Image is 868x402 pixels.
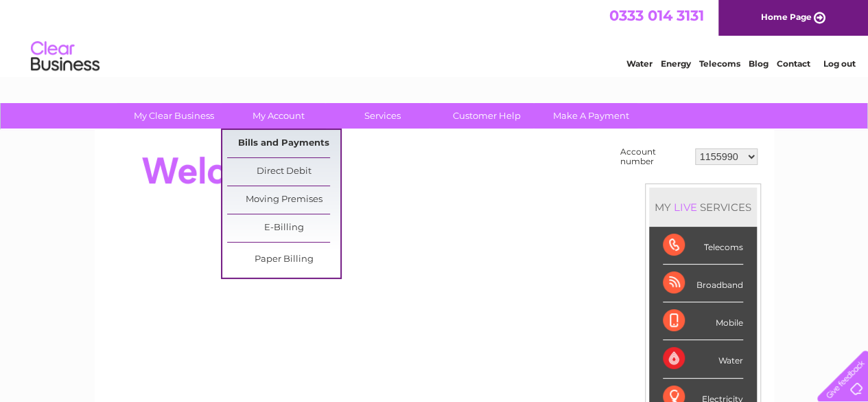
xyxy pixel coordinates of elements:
div: Clear Business is a trading name of Verastar Limited (registered in [GEOGRAPHIC_DATA] No. 3667643... [110,8,759,67]
div: Water [663,340,743,378]
a: Direct Debit [227,158,340,186]
a: Customer Help [430,103,543,129]
a: Telecoms [699,58,740,69]
a: Log out [823,58,855,69]
div: Broadband [663,265,743,302]
div: Mobile [663,302,743,340]
a: My Account [222,103,335,129]
a: My Clear Business [117,103,231,129]
img: logo.png [30,36,100,78]
a: Moving Premises [227,186,340,214]
a: E-Billing [227,214,340,242]
a: Services [326,103,439,129]
div: Telecoms [663,227,743,265]
a: Paper Billing [227,246,340,273]
div: LIVE [671,201,700,214]
a: 0333 014 3131 [609,7,704,24]
td: Account number [617,144,692,170]
div: MY SERVICES [649,188,757,227]
a: Water [626,58,653,69]
a: Blog [749,58,769,69]
a: Contact [777,58,810,69]
a: Make A Payment [535,103,648,129]
a: Bills and Payments [227,130,340,157]
a: Energy [661,58,691,69]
